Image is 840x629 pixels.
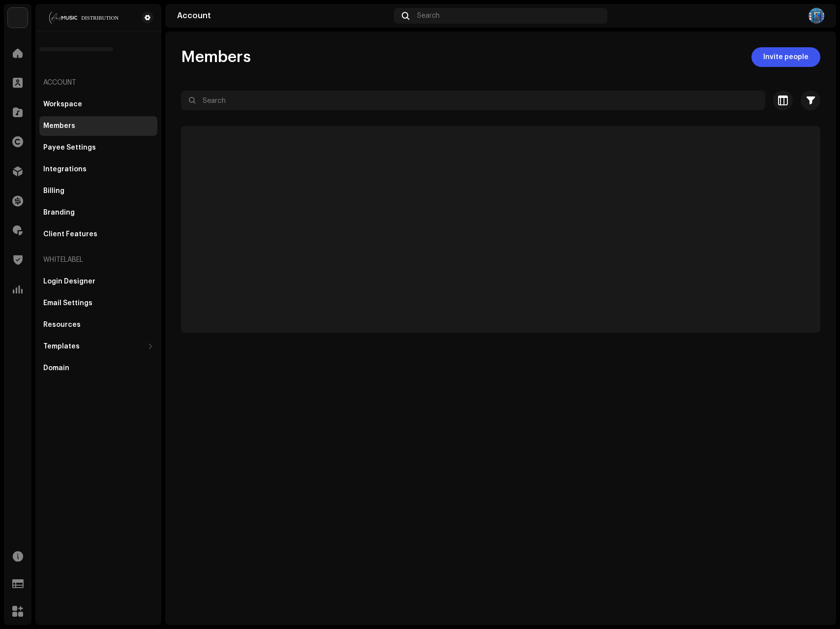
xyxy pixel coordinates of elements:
re-m-nav-item: Members [39,116,157,136]
div: Email Settings [43,299,92,307]
div: Login Designer [43,278,95,285]
re-m-nav-item: Client Features [39,224,157,244]
img: bb356b9b-6e90-403f-adc8-c282c7c2e227 [8,8,28,28]
span: Search [417,12,440,20]
re-m-nav-item: Login Designer [39,272,157,291]
re-m-nav-item: Email Settings [39,293,157,313]
re-m-nav-item: Integrations [39,159,157,179]
re-m-nav-item: Resources [39,315,157,335]
div: Resources [43,321,81,329]
div: Payee Settings [43,144,96,152]
re-a-nav-header: Whitelabel [39,248,157,272]
div: Members [43,122,75,130]
div: Client Features [43,230,97,238]
span: Invite people [763,47,809,67]
button: Invite people [751,47,820,67]
div: Domain [43,364,69,372]
input: Search [181,91,765,110]
re-m-nav-dropdown: Templates [39,337,157,356]
re-m-nav-item: Workspace [39,94,157,114]
img: 68a4b677-ce15-481d-9fcd-ad75b8f38328 [43,12,126,24]
re-m-nav-item: Domain [39,358,157,378]
div: Account [177,12,390,20]
re-m-nav-item: Billing [39,181,157,201]
div: Branding [43,209,75,217]
span: Members [181,47,251,67]
re-m-nav-item: Payee Settings [39,138,157,157]
re-a-nav-header: Account [39,71,157,94]
img: 5e4483b3-e6cb-4a99-9ad8-29ce9094b33b [809,8,824,24]
re-m-nav-item: Branding [39,203,157,222]
div: Billing [43,187,64,195]
div: Templates [43,343,80,350]
div: Workspace [43,100,82,108]
div: Integrations [43,165,87,173]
